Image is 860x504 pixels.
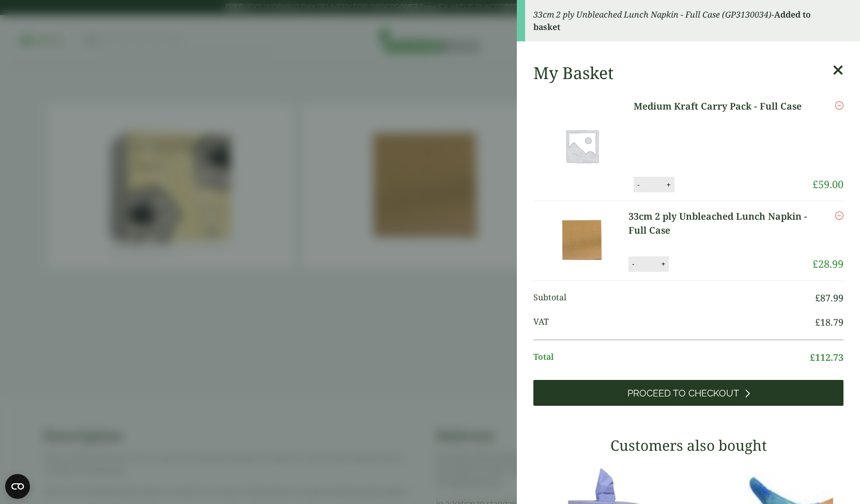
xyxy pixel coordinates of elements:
[815,316,843,328] bdi: 18.79
[812,177,818,191] span: £
[810,351,815,363] span: £
[815,292,843,304] bdi: 87.99
[533,315,815,329] span: VAT
[535,99,628,192] img: Placeholder
[812,257,818,271] span: £
[627,388,739,399] span: Proceed to Checkout
[835,99,843,112] a: Remove this item
[533,437,843,454] h3: Customers also bought
[535,209,628,271] img: 33cm 2 ply Unbleached Napkin-Full Case-0
[815,292,820,304] span: £
[664,180,674,189] button: +
[5,474,30,499] button: Open CMP widget
[533,380,843,406] a: Proceed to Checkout
[634,180,642,189] button: -
[835,209,843,222] a: Remove this item
[810,351,843,363] bdi: 112.73
[812,257,843,271] bdi: 28.99
[658,259,668,268] button: +
[812,177,843,191] bdi: 59.00
[533,63,613,83] h2: My Basket
[533,350,810,364] span: Total
[628,209,812,237] a: 33cm 2 ply Unbleached Lunch Napkin - Full Case
[533,9,772,20] em: 33cm 2 ply Unbleached Lunch Napkin - Full Case (GP3130034)
[634,99,807,113] a: Medium Kraft Carry Pack - Full Case
[533,291,815,305] span: Subtotal
[815,316,820,328] span: £
[629,259,637,268] button: -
